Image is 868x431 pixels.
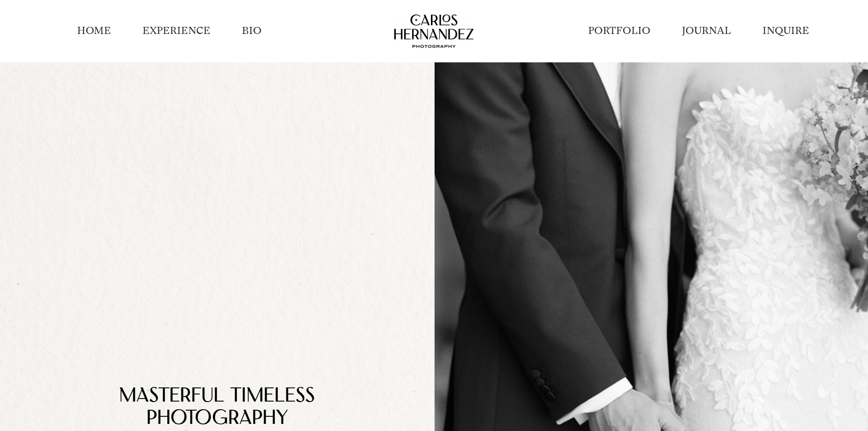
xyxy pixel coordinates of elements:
[142,24,210,38] a: EXPERIENCE
[119,387,315,407] span: Masterful TimelEss
[77,24,111,38] a: HOME
[147,409,288,429] span: PhotoGrAphy
[588,24,650,38] a: PORTFOLIO
[763,24,809,38] a: INQUIRE
[242,24,262,38] a: BIO
[682,24,731,38] a: JOURNAL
